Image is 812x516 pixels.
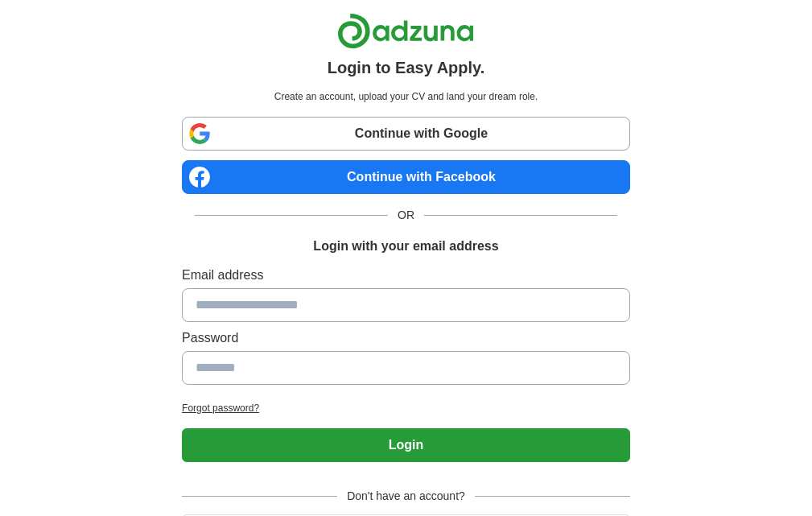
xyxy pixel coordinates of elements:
[182,266,630,285] label: Email address
[182,428,630,462] button: Login
[182,160,630,194] a: Continue with Facebook
[388,207,424,224] span: OR
[337,488,475,505] span: Don't have an account?
[328,56,485,80] h1: Login to Easy Apply.
[185,89,627,104] p: Create an account, upload your CV and land your dream role.
[313,237,498,256] h1: Login with your email address
[182,117,630,151] a: Continue with Google
[182,328,630,348] label: Password
[182,401,630,415] a: Forgot password?
[337,13,474,49] img: Adzuna logo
